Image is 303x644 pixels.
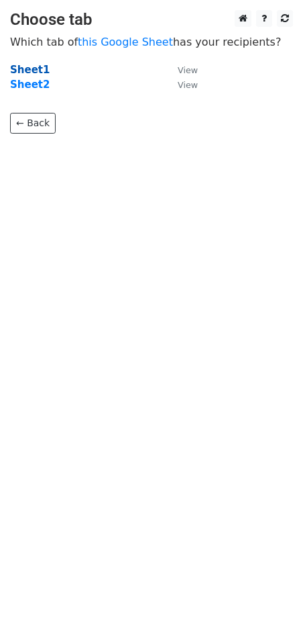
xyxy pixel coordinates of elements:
[10,79,50,91] a: Sheet2
[236,580,303,644] iframe: Chat Widget
[78,36,173,48] a: this Google Sheet
[10,64,50,76] a: Sheet1
[164,64,198,76] a: View
[164,79,198,91] a: View
[178,65,198,75] small: View
[10,10,293,30] h3: Choose tab
[178,80,198,90] small: View
[10,35,293,49] p: Which tab of has your recipients?
[10,113,56,134] a: ← Back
